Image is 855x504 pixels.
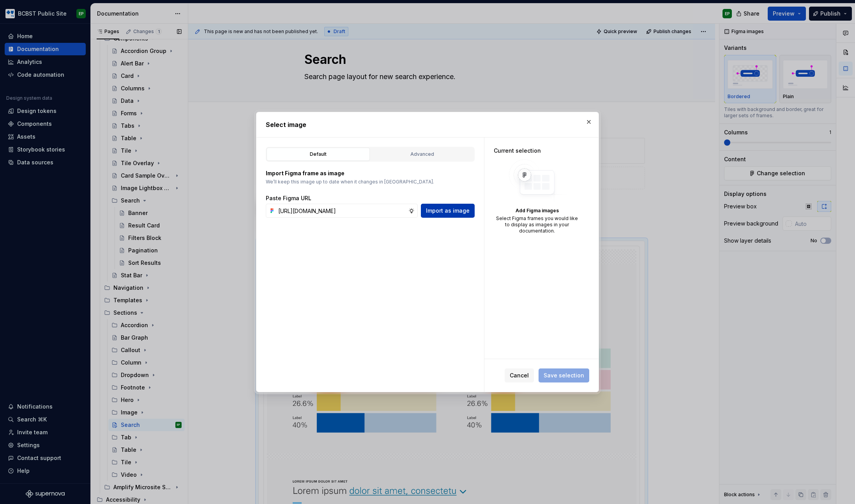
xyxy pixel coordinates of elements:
div: Advanced [373,150,471,158]
h2: Select image [266,120,589,129]
div: Add Figma images [494,208,580,214]
p: We’ll keep this image up to date when it changes in [GEOGRAPHIC_DATA]. [266,179,475,185]
div: Select Figma frames you would like to display as images in your documentation. [494,215,580,234]
button: Cancel [505,368,534,382]
div: Default [269,150,367,158]
div: Current selection [494,147,580,155]
span: Import as image [426,207,470,215]
label: Paste Figma URL [266,194,311,202]
input: https://figma.com/file... [275,204,408,218]
span: Cancel [510,372,529,379]
p: Import Figma frame as image [266,169,475,177]
button: Import as image [421,204,475,218]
